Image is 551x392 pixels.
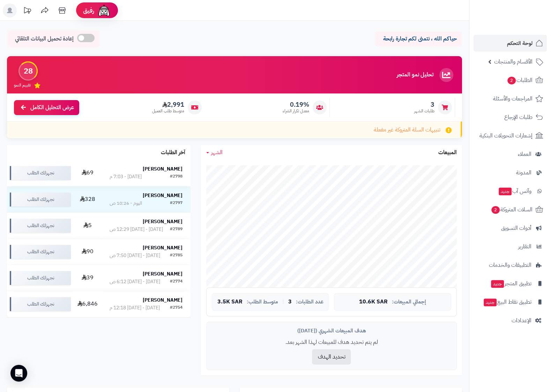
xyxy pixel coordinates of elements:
[507,38,533,48] span: لوحة التحكم
[10,166,71,180] div: نجهزلك الطلب
[474,90,547,107] a: المراجعات والأسئلة
[516,168,531,178] span: المدونة
[110,200,142,207] div: اليوم - 10:26 ص
[474,72,547,89] a: الطلبات2
[474,183,547,199] a: وآتس آبجديد
[74,187,102,212] td: 328
[18,3,36,19] a: تحديثات المنصة
[312,349,351,364] button: تحديد الهدف
[283,108,309,114] span: معدل تكرار الشراء
[504,112,533,122] span: طلبات الإرجاع
[143,218,183,225] strong: [PERSON_NAME]
[152,101,184,108] span: 2,991
[217,299,243,305] span: 3.5K SAR
[474,294,547,310] a: تطبيق نقاط البيعجديد
[474,35,547,52] a: لوحة التحكم
[518,149,531,159] span: العملاء
[489,260,531,270] span: التطبيقات والخدمات
[206,149,223,157] a: الشهر
[74,291,102,317] td: 6,846
[493,94,533,104] span: المراجعات والأسئلة
[170,252,183,259] div: #2785
[97,3,111,17] img: ai-face.png
[507,77,516,84] span: 2
[479,131,533,141] span: إشعارات التحويلات البنكية
[490,279,531,288] span: تطبيق المتجر
[211,148,223,157] span: الشهر
[143,244,183,251] strong: [PERSON_NAME]
[498,186,531,196] span: وآتس آب
[14,82,31,88] span: تقييم النمو
[170,200,183,207] div: #2797
[212,338,451,346] p: لم يتم تحديد هدف للمبيعات لهذا الشهر بعد.
[512,316,531,325] span: الإعدادات
[74,265,102,291] td: 39
[247,299,278,305] span: متوسط الطلب:
[491,206,500,214] span: 2
[474,127,547,144] a: إشعارات التحويلات البنكية
[474,220,547,236] a: أدوات التسويق
[110,173,142,180] div: [DATE] - 7:03 م
[110,252,160,259] div: [DATE] - [DATE] 7:50 ص
[288,299,292,305] span: 3
[392,299,426,305] span: إجمالي المبيعات:
[380,35,457,43] p: حياكم الله ، نتمنى لكم تجارة رابحة
[10,193,71,206] div: نجهزلك الطلب
[143,296,183,304] strong: [PERSON_NAME]
[414,108,434,114] span: طلبات الشهر
[296,299,323,305] span: عدد الطلبات:
[10,297,71,311] div: نجهزلك الطلب
[494,57,533,67] span: الأقسام والمنتجات
[474,238,547,255] a: التقارير
[143,270,183,278] strong: [PERSON_NAME]
[474,109,547,126] a: طلبات الإرجاع
[518,242,531,251] span: التقارير
[397,72,433,78] h3: تحليل نمو المتجر
[501,223,531,233] span: أدوات التسويق
[10,271,71,285] div: نجهزلك الطلب
[359,299,388,305] span: 10.6K SAR
[474,275,547,292] a: تطبيق المتجرجديد
[282,299,284,304] span: |
[474,201,547,218] a: السلات المتروكة2
[74,213,102,239] td: 5
[374,126,440,134] span: تنبيهات السلة المتروكة غير مفعلة
[507,75,533,85] span: الطلبات
[474,312,547,329] a: الإعدادات
[504,20,544,34] img: logo-2.png
[438,150,457,156] h3: المبيعات
[161,150,185,156] h3: آخر الطلبات
[10,365,27,382] div: Open Intercom Messenger
[170,226,183,233] div: #2789
[83,6,94,15] span: رفيق
[491,280,504,288] span: جديد
[170,173,183,180] div: #2798
[414,101,434,108] span: 3
[74,239,102,265] td: 90
[10,219,71,233] div: نجهزلك الطلب
[15,35,74,43] span: إعادة تحميل البيانات التلقائي
[283,101,309,108] span: 0.19%
[110,304,160,311] div: [DATE] - [DATE] 12:18 م
[10,245,71,259] div: نجهزلك الطلب
[474,257,547,273] a: التطبيقات والخدمات
[491,205,533,214] span: السلات المتروكة
[74,160,102,186] td: 69
[14,100,79,115] a: عرض التحليل الكامل
[110,226,163,233] div: [DATE] - [DATE] 12:29 ص
[212,327,451,334] div: هدف المبيعات الشهري ([DATE])
[152,108,184,114] span: متوسط طلب العميل
[499,188,512,195] span: جديد
[474,146,547,163] a: العملاء
[484,299,497,306] span: جديد
[170,278,183,285] div: #2774
[483,297,531,307] span: تطبيق نقاط البيع
[474,164,547,181] a: المدونة
[143,192,183,199] strong: [PERSON_NAME]
[30,104,74,112] span: عرض التحليل الكامل
[143,165,183,173] strong: [PERSON_NAME]
[110,278,160,285] div: [DATE] - [DATE] 6:12 ص
[170,304,183,311] div: #2754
